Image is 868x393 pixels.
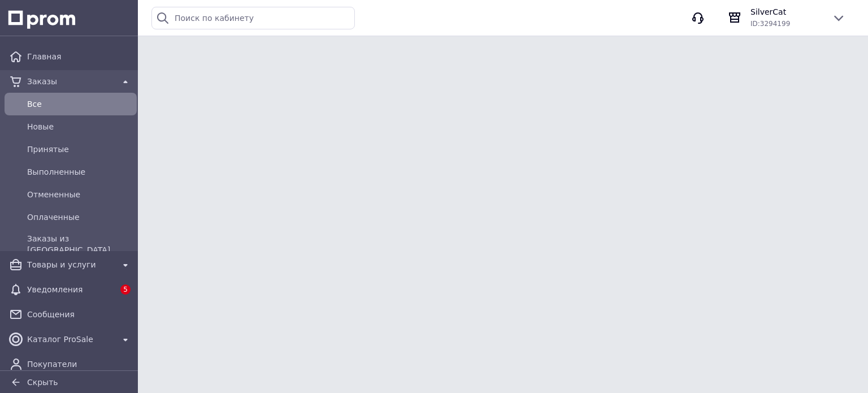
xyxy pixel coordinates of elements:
[27,76,114,87] span: Заказы
[27,166,132,178] span: Выполненные
[27,378,58,387] span: Скрыть
[27,259,114,270] span: Товары и услуги
[27,144,132,155] span: Принятые
[27,284,114,295] span: Уведомления
[27,51,132,62] span: Главная
[27,189,132,200] span: Отмененные
[27,211,132,223] span: Оплаченные
[750,20,790,28] span: ID: 3294199
[27,233,132,256] span: Заказы из [GEOGRAPHIC_DATA]
[120,284,131,295] span: 5
[27,98,132,110] span: Все
[27,121,132,132] span: Новые
[27,359,132,370] span: Покупатели
[27,334,114,345] span: Каталог ProSale
[27,309,132,320] span: Сообщения
[750,6,823,18] span: SilverCat
[151,7,355,29] input: Поиск по кабинету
